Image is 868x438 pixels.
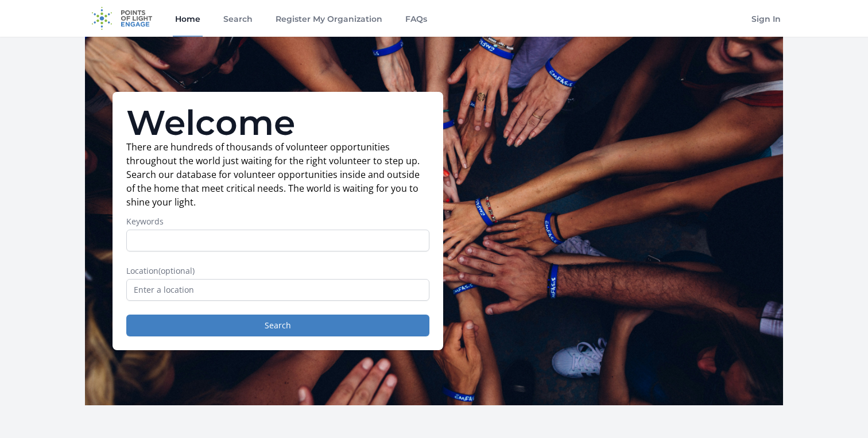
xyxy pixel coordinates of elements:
label: Keywords [126,216,429,227]
button: Search [126,315,429,336]
label: Location [126,265,429,277]
h1: Welcome [126,106,429,140]
p: There are hundreds of thousands of volunteer opportunities throughout the world just waiting for ... [126,140,429,209]
input: Enter a location [126,279,429,301]
span: (optional) [158,265,195,276]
